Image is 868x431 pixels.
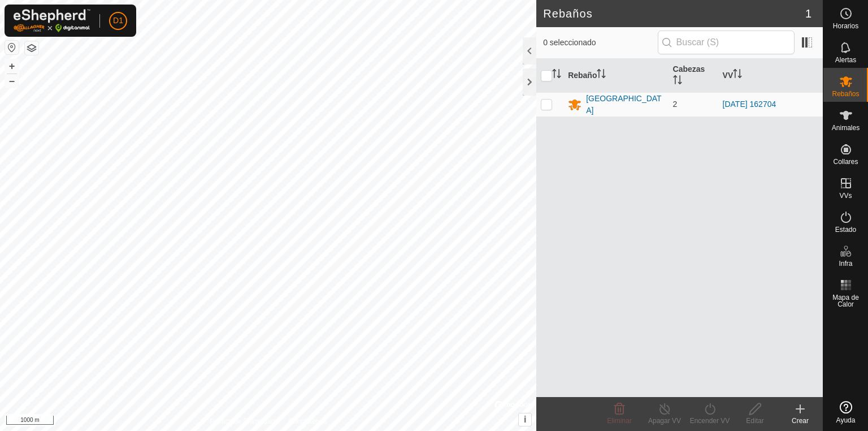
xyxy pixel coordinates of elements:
div: [GEOGRAPHIC_DATA] [586,93,663,117]
th: VV [718,59,823,93]
div: Apagar VV [642,416,687,426]
span: Infra [839,260,852,267]
span: D1 [113,15,123,27]
div: Crear [778,416,823,426]
span: 1 [805,5,811,22]
a: Política de Privacidad [210,416,275,426]
img: Logo Gallagher [14,9,90,32]
button: + [5,59,19,73]
th: Cabezas [669,59,718,93]
span: Alertas [835,57,856,63]
span: Estado [835,226,856,233]
p-sorticon: Activar para ordenar [733,71,742,80]
div: Encender VV [687,416,732,426]
span: Rebaños [832,90,859,97]
span: Animales [832,124,860,131]
th: Rebaño [563,59,668,93]
span: VVs [839,192,852,199]
p-sorticon: Activar para ordenar [552,71,561,80]
p-sorticon: Activar para ordenar [597,71,606,80]
span: Ayuda [836,417,856,424]
a: Contáctenos [289,416,327,426]
span: 2 [673,100,678,109]
button: Restablecer Mapa [5,41,19,54]
div: Editar [732,416,778,426]
button: Capas del Mapa [25,41,38,55]
span: Collares [833,158,858,165]
a: Ayuda [823,396,868,428]
span: i [524,415,526,424]
button: i [519,413,531,426]
button: – [5,74,19,88]
span: Eliminar [607,417,631,425]
p-sorticon: Activar para ordenar [673,77,682,86]
input: Buscar (S) [658,31,795,54]
a: [DATE] 162704 [723,100,776,109]
span: Mapa de Calor [826,294,865,308]
span: 0 seleccionado [543,37,657,49]
h2: Rebaños [543,7,805,20]
span: Horarios [833,23,858,29]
